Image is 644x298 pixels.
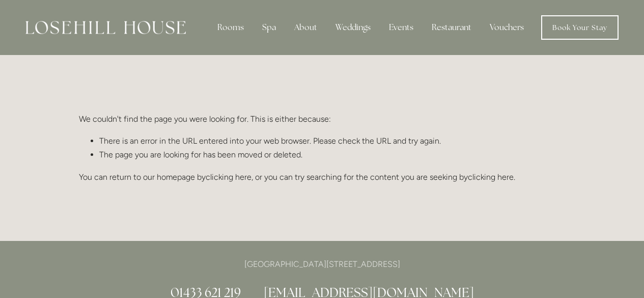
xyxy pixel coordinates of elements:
p: We couldn't find the page you were looking for. This is either because: [79,112,566,126]
li: The page you are looking for has been moved or deleted. [99,148,566,161]
div: Weddings [327,17,379,38]
div: Rooms [209,17,252,38]
p: [GEOGRAPHIC_DATA][STREET_ADDRESS] [79,257,566,271]
div: Events [381,17,422,38]
div: About [286,17,325,38]
li: There is an error in the URL entered into your web browser. Please check the URL and try again. [99,134,566,148]
a: clicking here [206,172,251,182]
div: Restaurant [424,17,480,38]
a: Book Your Stay [541,15,619,40]
div: Spa [254,17,284,38]
p: You can return to our homepage by , or you can try searching for the content you are seeking by . [79,170,566,184]
a: clicking here [468,172,514,182]
a: Vouchers [482,17,532,38]
img: Losehill House [25,21,186,34]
